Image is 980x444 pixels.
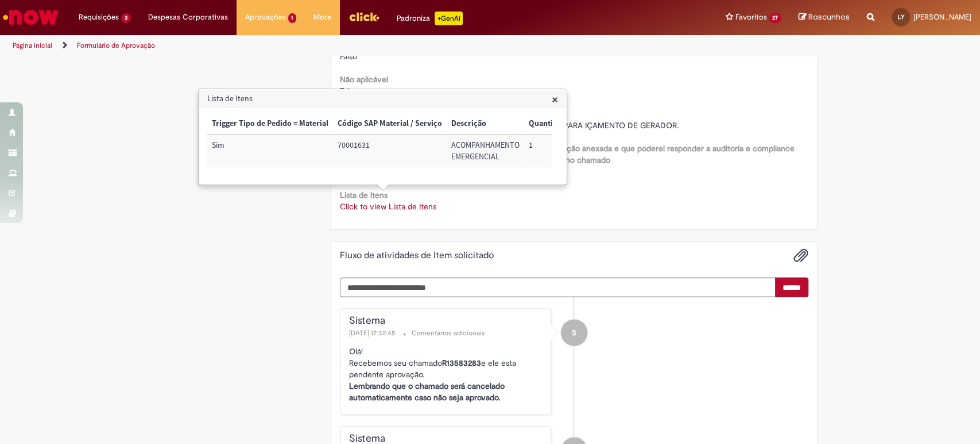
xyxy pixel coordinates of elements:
[77,41,155,50] a: Formulário de Aprovação
[313,12,331,23] span: More
[148,12,228,23] span: Despesas Corporativas
[552,91,558,107] span: ×
[447,113,524,135] th: Descrição
[1,6,60,29] img: ServiceNow
[442,357,481,368] b: R13583283
[799,12,850,23] a: Rascunhos
[9,35,645,56] ul: Trilhas de página
[340,277,776,297] textarea: Digite sua mensagem aqui...
[898,13,904,21] span: LY
[552,93,558,105] button: Close
[349,380,505,402] b: Lembrando que o chamado será cancelado automaticamente caso não seja aprovado.
[340,189,388,200] b: Lista de Itens
[349,328,398,337] span: [DATE] 17:32:45
[349,432,545,444] div: Sistema
[340,86,357,96] span: Falso
[207,135,333,167] td: Trigger Tipo de Pedido = Material: Sim
[207,113,333,135] th: Trigger Tipo de Pedido = Material
[349,315,545,326] div: Sistema
[524,113,575,135] th: Quantidade
[808,12,850,22] span: Rascunhos
[524,135,575,167] td: Quantidade: 1
[769,13,781,23] span: 27
[121,13,131,23] span: 3
[348,8,379,25] img: click_logo_yellow_360x200.png
[198,89,567,185] div: Lista de Itens
[913,12,971,22] span: [PERSON_NAME]
[397,12,463,25] div: Padroniza
[340,201,436,211] a: Click to view Lista de Itens
[340,143,795,165] b: Declaro que as informações preenchidas correspondem a cotação anexada e que poderei responder a a...
[199,90,566,108] h3: Lista de Itens
[333,113,447,135] th: Código SAP Material / Serviço
[735,12,766,23] span: Favoritos
[793,247,808,262] button: Adicionar anexos
[288,13,297,23] span: 1
[340,51,357,62] span: Falso
[349,345,545,403] p: Olá! Recebemos seu chamado e ele esta pendente aprovação.
[572,319,576,346] span: S
[447,135,524,167] td: Descrição: ACOMPANHAMENTO EMERGENCIAL
[561,319,587,346] div: System
[340,250,494,261] h2: Fluxo de atividades de Item solicitado Histórico de tíquete
[333,135,447,167] td: Código SAP Material / Serviço: 70001631
[13,41,52,50] a: Página inicial
[435,12,463,25] p: +GenAi
[412,328,485,338] small: Comentários adicionais
[245,12,286,23] span: Aprovações
[79,12,119,23] span: Requisições
[340,74,388,85] b: Não aplicável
